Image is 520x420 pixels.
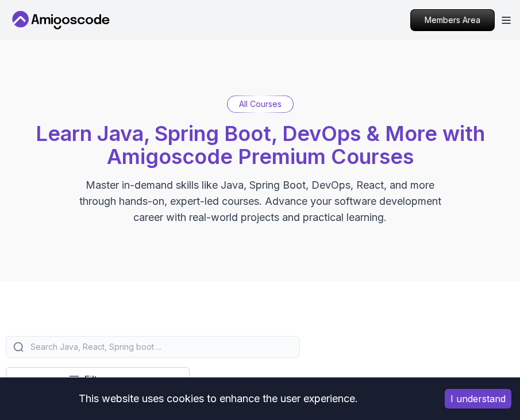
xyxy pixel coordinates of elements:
[410,9,495,31] a: Members Area
[28,341,292,353] input: Search Java, React, Spring boot ...
[6,367,190,391] button: Filters
[67,177,453,226] p: Master in-demand skills like Java, Spring Boot, DevOps, React, and more through hands-on, expert-...
[411,10,494,30] p: Members Area
[239,98,282,110] p: All Courses
[445,389,511,408] button: Accept cookies
[84,372,111,386] p: Filters
[36,121,485,169] span: Learn Java, Spring Boot, DevOps & More with Amigoscode Premium Courses
[9,386,427,411] div: This website uses cookies to enhance the user experience.
[502,17,511,24] button: Open Menu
